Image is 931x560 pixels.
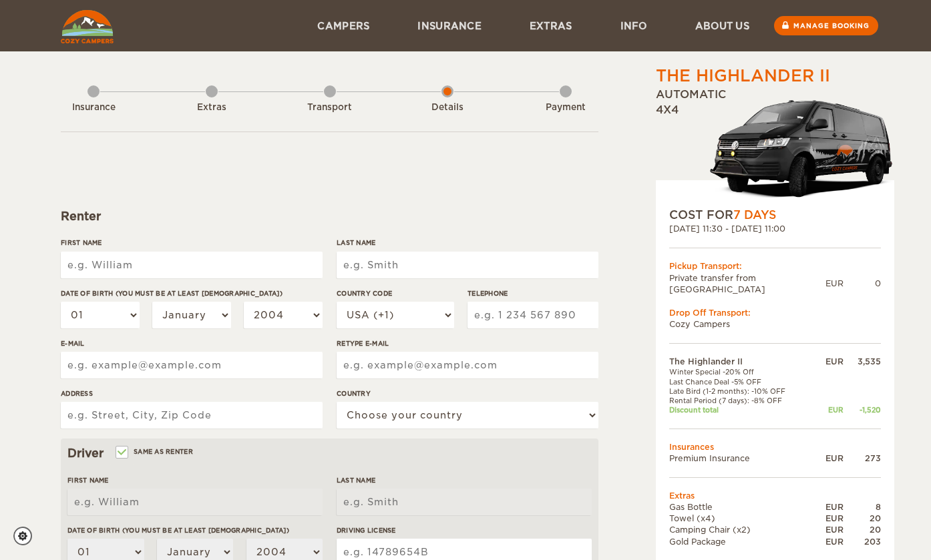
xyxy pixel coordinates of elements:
[61,10,114,43] img: Cozy Campers
[61,288,323,298] label: Date of birth (You must be at least [DEMOGRAPHIC_DATA])
[337,475,592,485] label: Last Name
[844,356,881,367] div: 3,535
[669,307,881,318] div: Drop Off Transport:
[669,318,881,330] td: Cozy Campers
[468,302,598,328] input: e.g. 1 234 567 890
[844,501,881,513] div: 8
[669,260,881,272] div: Pickup Transport:
[733,208,776,222] span: 7 Days
[61,338,323,348] label: E-mail
[61,402,323,429] input: e.g. Street, City, Zip Code
[813,524,844,535] div: EUR
[175,101,248,114] div: Extras
[669,367,813,376] td: Winter Special -20% Off
[669,536,813,547] td: Gold Package
[67,489,323,515] input: e.g. William
[669,501,813,513] td: Gas Bottle
[656,65,830,87] div: The Highlander II
[337,338,598,348] label: Retype E-mail
[813,405,844,414] div: EUR
[813,453,844,464] div: EUR
[337,288,454,298] label: Country Code
[656,87,894,207] div: Automatic 4x4
[337,252,598,278] input: e.g. Smith
[61,388,323,398] label: Address
[61,352,323,378] input: e.g. example@example.com
[67,445,592,461] div: Driver
[844,278,881,289] div: 0
[844,405,881,414] div: -1,520
[337,238,598,248] label: Last Name
[669,356,813,367] td: The Highlander II
[669,513,813,524] td: Towel (x4)
[774,16,878,35] a: Manage booking
[337,525,592,535] label: Driving License
[844,524,881,535] div: 20
[844,536,881,547] div: 203
[825,278,844,289] div: EUR
[669,377,813,386] td: Last Chance Deal -5% OFF
[57,101,130,114] div: Insurance
[813,513,844,524] div: EUR
[844,453,881,464] div: 273
[669,490,881,501] td: Extras
[13,527,41,545] a: Cookie settings
[669,223,881,234] div: [DATE] 11:30 - [DATE] 11:00
[529,101,602,114] div: Payment
[669,396,813,405] td: Rental Period (7 days): -8% OFF
[67,525,323,535] label: Date of birth (You must be at least [DEMOGRAPHIC_DATA])
[813,501,844,513] div: EUR
[61,252,323,278] input: e.g. William
[844,513,881,524] div: 20
[67,475,323,485] label: First Name
[61,238,323,248] label: First Name
[468,288,598,298] label: Telephone
[669,524,813,535] td: Camping Chair (x2)
[669,441,881,453] td: Insurances
[61,208,598,224] div: Renter
[813,356,844,367] div: EUR
[337,489,592,515] input: e.g. Smith
[813,536,844,547] div: EUR
[669,207,881,223] div: COST FOR
[669,405,813,414] td: Discount total
[669,386,813,396] td: Late Bird (1-2 months): -10% OFF
[337,352,598,378] input: e.g. example@example.com
[411,101,484,114] div: Details
[117,449,126,458] input: Same as renter
[669,453,813,464] td: Premium Insurance
[337,388,598,398] label: Country
[117,445,193,458] label: Same as renter
[293,101,367,114] div: Transport
[709,91,894,207] img: stor-langur-223.png
[669,272,825,295] td: Private transfer from [GEOGRAPHIC_DATA]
